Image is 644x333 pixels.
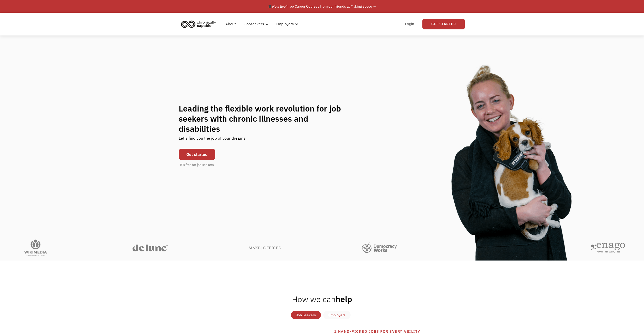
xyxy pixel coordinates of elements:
[328,312,345,318] div: Employers
[268,3,376,9] div: 🎓 Free Career Courses from our friends at Making Space →
[276,21,294,27] div: Employers
[296,312,316,318] div: Job Seekers
[179,149,215,160] a: Get started
[179,103,351,134] h1: Leading the flexible work revolution for job seekers with chronic illnesses and disabilities
[179,18,220,30] a: home
[402,16,417,32] a: Login
[292,294,336,304] span: How we can
[179,18,218,30] img: Chronically Capable logo
[244,21,264,27] div: Jobseekers
[179,134,245,146] div: Let's find you the job of your dreams
[422,19,465,29] a: Get Started
[272,4,287,9] em: Now live!
[292,294,352,304] h2: help
[222,16,239,32] a: About
[241,16,270,32] div: Jobseekers
[180,162,214,168] div: It's free for job seekers
[273,16,300,32] div: Employers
